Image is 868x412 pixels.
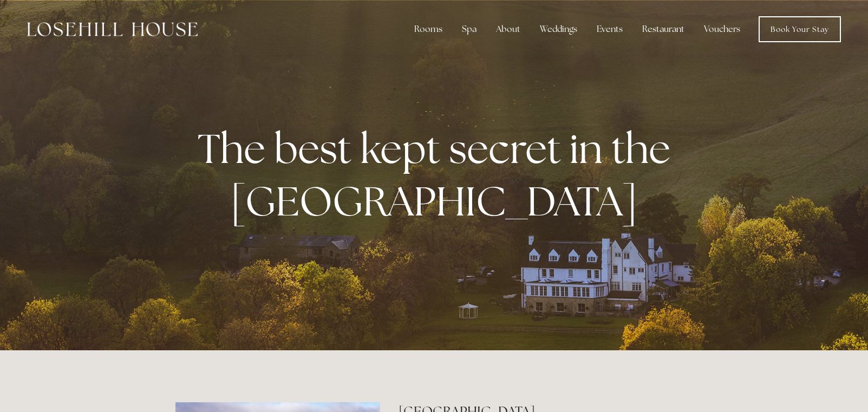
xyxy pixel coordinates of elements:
div: Events [588,18,631,40]
div: Restaurant [634,18,693,40]
div: Weddings [531,18,586,40]
div: About [487,18,529,40]
a: Vouchers [695,18,749,40]
img: Losehill House [27,22,198,36]
a: Book Your Stay [759,16,841,42]
strong: The best kept secret in the [GEOGRAPHIC_DATA] [198,122,679,228]
div: Rooms [406,18,451,40]
div: Spa [453,18,485,40]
